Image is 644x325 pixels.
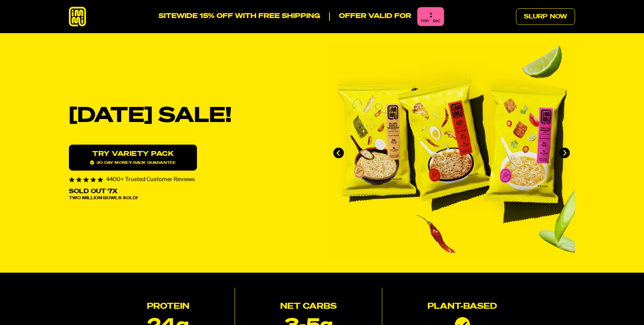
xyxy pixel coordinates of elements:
[433,18,440,23] span: sec
[559,148,570,158] button: Next slide
[90,160,176,165] span: 30 day money-back guarantee
[69,189,118,195] p: Sold Out 7X
[69,177,316,183] div: 4400+ Trusted Customer Reviews
[328,45,575,261] li: 1 of 4
[147,303,189,311] h2: Protein
[333,148,344,158] button: Go to last slide
[69,196,137,200] span: Two Million Bowls Sold!
[430,10,432,19] div: :
[280,303,337,311] h2: Net Carbs
[69,105,316,127] h1: [DATE] SALE!
[329,12,411,21] p: Offer valid for
[421,18,429,23] span: min
[328,45,575,261] div: immi slideshow
[69,145,197,171] a: Try variety Pack30 day money-back guarantee
[516,8,575,25] a: Slurp Now
[427,303,497,311] h2: Plant-based
[159,12,320,21] p: SITEWIDE 15% OFF WITH FREE SHIPPING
